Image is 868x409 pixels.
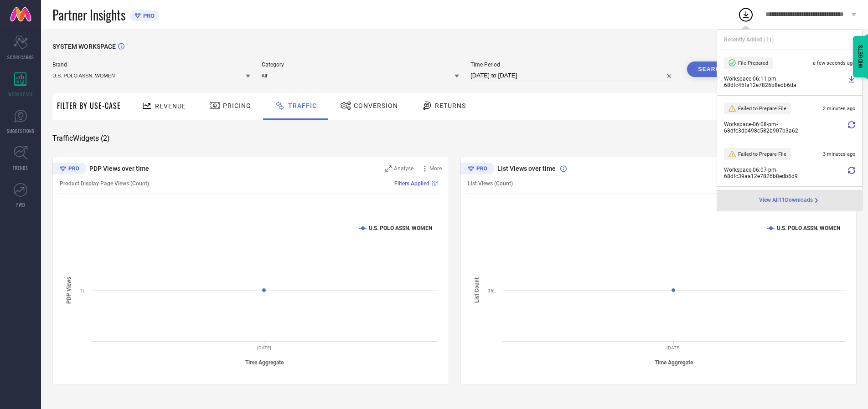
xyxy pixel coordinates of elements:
[848,121,855,134] div: Retry
[245,359,284,366] tspan: Time Aggregate
[394,165,413,172] span: Analyse
[80,288,85,293] text: 1L
[724,76,846,88] span: Workspace - 06:11-pm - 68dfc45fa12e7826b8edb6da
[8,91,33,97] span: WORKSPACE
[654,359,693,366] tspan: Time Aggregate
[724,36,774,43] span: Recently Added ( 11 )
[759,197,813,204] span: View All 11 Downloads
[223,102,251,109] span: Pricing
[738,151,786,157] span: Failed to Prepare File
[460,163,494,176] div: Premium
[52,134,110,143] span: Traffic Widgets ( 2 )
[823,106,855,112] span: 2 minutes ago
[848,76,855,88] a: Download
[687,61,736,77] button: Search
[777,225,840,231] text: U.S. POLO ASSN. WOMEN
[440,180,442,187] span: |
[155,102,186,110] span: Revenue
[7,128,35,134] span: SUGGESTIONS
[759,197,820,204] div: Open download page
[7,54,34,61] span: SCORECARDS
[738,6,754,23] div: Open download list
[262,61,460,68] span: Category
[257,345,271,350] text: [DATE]
[16,201,25,208] span: FWD
[497,165,556,172] span: List Views over time
[759,197,820,204] a: View All11Downloads
[823,151,855,157] span: 3 minutes ago
[488,288,496,293] text: 38L
[369,225,432,231] text: U.S. POLO ASSN. WOMEN
[52,163,86,176] div: Premium
[57,100,121,111] span: Filter By Use-Case
[848,167,855,179] div: Retry
[385,165,392,172] svg: Zoom
[724,167,846,179] span: Workspace - 06:07-pm - 68dfc39aa12e7826b8edb6d9
[724,121,846,134] span: Workspace - 06:08-pm - 68dfc3db498c582b907b3a62
[738,106,786,112] span: Failed to Prepare File
[435,102,466,109] span: Returns
[470,61,676,68] span: Time Period
[52,43,116,50] span: SYSTEM WORKSPACE
[354,102,398,109] span: Conversion
[470,70,676,81] input: Select time period
[66,276,72,303] tspan: PDP Views
[429,165,442,172] span: More
[813,60,855,66] span: a few seconds ago
[288,102,317,109] span: Traffic
[666,345,681,350] text: [DATE]
[738,60,768,66] span: File Prepared
[89,165,149,172] span: PDP Views over time
[13,164,28,171] span: TRENDS
[394,180,429,187] span: Filters Applied
[141,12,155,19] span: PRO
[52,61,250,68] span: Brand
[60,180,149,187] span: Product Display Page Views (Count)
[468,180,513,187] span: List Views (Count)
[52,5,125,24] span: Partner Insights
[474,277,480,303] tspan: List Count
